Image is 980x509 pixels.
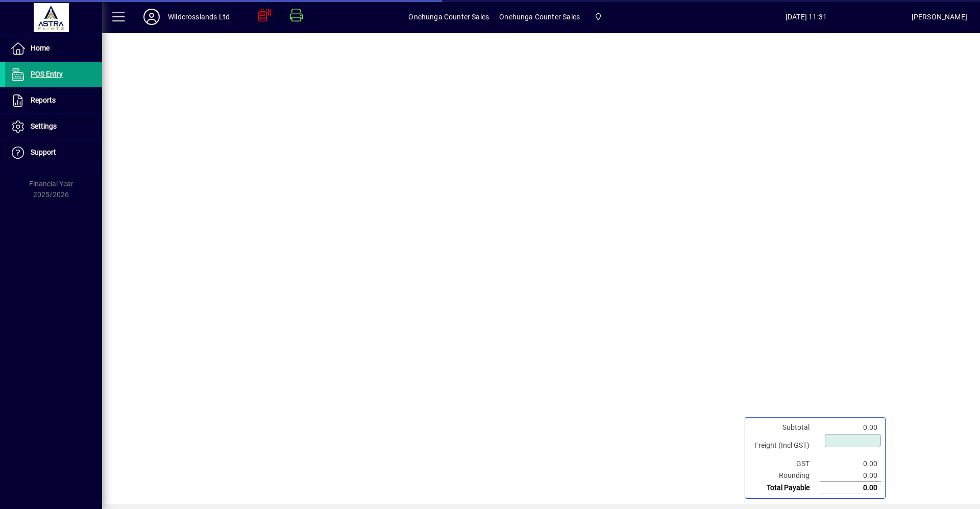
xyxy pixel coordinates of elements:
[135,8,168,26] button: Profile
[31,122,57,130] span: Settings
[168,9,230,25] div: Wildcrosslands Ltd
[31,44,50,52] span: Home
[820,458,881,470] td: 0.00
[749,433,820,458] td: Freight (Incl GST)
[820,482,881,494] td: 0.00
[820,422,881,433] td: 0.00
[5,88,102,113] a: Reports
[31,70,63,78] span: POS Entry
[408,9,489,25] span: Onehunga Counter Sales
[820,470,881,482] td: 0.00
[701,9,911,25] span: [DATE] 11:31
[749,422,820,433] td: Subtotal
[912,9,967,25] div: [PERSON_NAME]
[5,114,102,139] a: Settings
[31,96,56,104] span: Reports
[749,470,820,482] td: Rounding
[5,140,102,165] a: Support
[749,458,820,470] td: GST
[31,148,56,156] span: Support
[749,482,820,494] td: Total Payable
[499,9,580,25] span: Onehunga Counter Sales
[5,36,102,61] a: Home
